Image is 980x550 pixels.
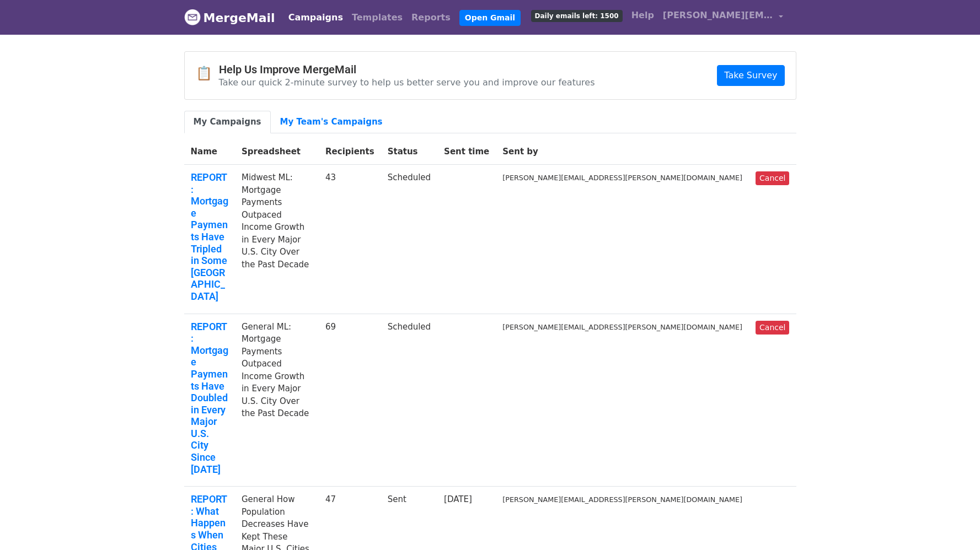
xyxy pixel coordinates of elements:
[184,9,201,25] img: MergeMail logo
[347,7,407,29] a: Templates
[381,314,437,487] td: Scheduled
[437,139,496,165] th: Sent time
[219,77,595,88] p: Take our quick 2-minute survey to help us better serve you and improve our features
[319,165,381,314] td: 43
[271,111,392,133] a: My Team's Campaigns
[502,495,742,504] small: [PERSON_NAME][EMAIL_ADDRESS][PERSON_NAME][DOMAIN_NAME]
[531,10,623,22] span: Daily emails left: 1500
[235,165,319,314] td: Midwest ML: Mortgage Payments Outpaced Income Growth in Every Major U.S. City Over the Past Decade
[184,111,271,133] a: My Campaigns
[444,494,472,504] a: [DATE]
[502,174,742,182] small: [PERSON_NAME][EMAIL_ADDRESS][PERSON_NAME][DOMAIN_NAME]
[407,7,455,29] a: Reports
[496,139,749,165] th: Sent by
[381,139,437,165] th: Status
[663,9,773,22] span: [PERSON_NAME][EMAIL_ADDRESS][PERSON_NAME][DOMAIN_NAME]
[319,139,381,165] th: Recipients
[527,4,627,26] a: Daily emails left: 1500
[658,4,788,30] a: [PERSON_NAME][EMAIL_ADDRESS][PERSON_NAME][DOMAIN_NAME]
[184,6,275,29] a: MergeMail
[191,321,228,476] a: REPORT: Mortgage Payments Have Doubled in Every Major U.S. City Since [DATE]
[284,7,347,29] a: Campaigns
[756,321,789,335] a: Cancel
[459,10,521,26] a: Open Gmail
[319,314,381,487] td: 69
[219,63,595,76] h4: Help Us Improve MergeMail
[925,497,980,550] iframe: Chat Widget
[381,165,437,314] td: Scheduled
[627,4,658,26] a: Help
[235,139,319,165] th: Spreadsheet
[235,314,319,487] td: General ML: Mortgage Payments Outpaced Income Growth in Every Major U.S. City Over the Past Decade
[717,65,784,86] a: Take Survey
[756,171,789,185] a: Cancel
[191,171,228,303] a: REPORT: Mortgage Payments Have Tripled in Some [GEOGRAPHIC_DATA]
[184,139,235,165] th: Name
[502,323,742,331] small: [PERSON_NAME][EMAIL_ADDRESS][PERSON_NAME][DOMAIN_NAME]
[196,66,219,82] span: 📋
